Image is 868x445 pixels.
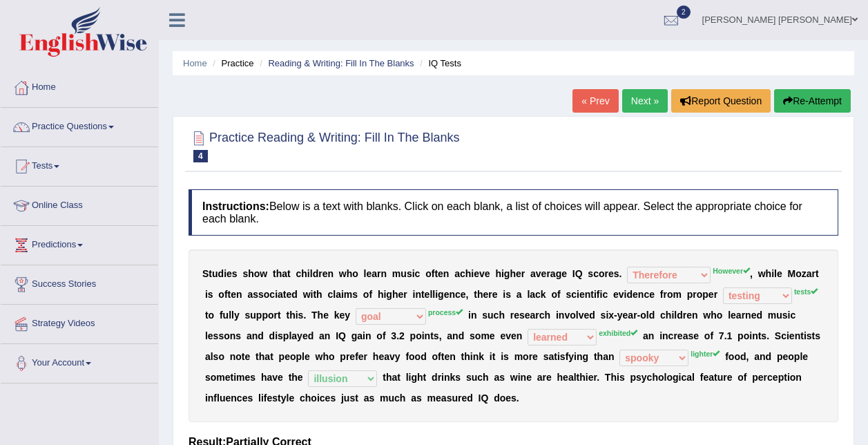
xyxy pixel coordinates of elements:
[318,310,324,321] b: h
[366,268,372,279] b: e
[226,268,232,279] b: e
[430,289,432,300] b: l
[588,268,593,279] b: s
[728,310,731,321] b: l
[671,89,771,113] button: Report Question
[742,310,745,321] b: r
[323,310,329,321] b: e
[622,89,668,113] a: Next »
[303,289,311,300] b: w
[766,268,772,279] b: h
[283,330,289,341] b: p
[383,289,386,300] b: i
[235,330,241,341] b: s
[666,310,672,321] b: h
[575,268,583,279] b: Q
[624,289,627,300] b: i
[287,289,292,300] b: e
[788,310,791,321] b: i
[584,310,589,321] b: e
[202,268,209,279] b: S
[428,308,463,316] sup: process
[579,310,584,321] b: v
[614,310,617,321] b: -
[644,289,649,300] b: c
[1,344,158,379] a: Your Account
[637,310,641,321] b: -
[296,310,298,321] b: i
[236,289,242,300] b: n
[412,289,415,300] b: i
[256,310,262,321] b: p
[465,268,472,279] b: h
[495,268,501,279] b: h
[224,268,226,279] b: i
[756,310,762,321] b: d
[619,289,624,300] b: v
[605,268,608,279] b: r
[713,267,750,275] sup: However
[758,268,766,279] b: w
[205,330,208,341] b: l
[1,147,158,182] a: Tests
[599,329,637,337] sup: exhibited
[471,268,474,279] b: i
[232,268,238,279] b: s
[501,268,504,279] b: i
[311,310,318,321] b: T
[546,268,550,279] b: r
[667,289,673,300] b: o
[308,330,314,341] b: d
[247,289,253,300] b: a
[319,330,325,341] b: a
[220,310,223,321] b: f
[774,268,777,279] b: l
[602,289,608,300] b: c
[352,268,358,279] b: o
[576,310,579,321] b: l
[674,310,677,321] b: l
[628,310,633,321] b: a
[768,310,776,321] b: m
[593,268,599,279] b: c
[425,289,430,300] b: e
[434,268,438,279] b: t
[407,268,412,279] b: s
[224,330,230,341] b: o
[230,330,236,341] b: n
[229,310,231,321] b: l
[782,310,788,321] b: s
[606,310,608,321] b: i
[258,289,264,300] b: s
[369,289,372,300] b: f
[488,310,494,321] b: u
[218,268,224,279] b: d
[460,268,465,279] b: c
[218,289,224,300] b: o
[492,289,498,300] b: e
[649,310,655,321] b: d
[572,268,575,279] b: I
[660,310,666,321] b: c
[776,310,782,321] b: u
[403,289,407,300] b: r
[717,310,723,321] b: o
[289,330,291,341] b: l
[258,330,264,341] b: d
[262,310,268,321] b: p
[535,310,539,321] b: r
[443,268,450,279] b: n
[550,268,556,279] b: a
[589,310,595,321] b: d
[242,268,248,279] b: s
[224,289,228,300] b: f
[677,6,691,19] span: 2
[510,268,516,279] b: h
[774,89,851,113] button: Re-Attempt
[570,310,576,321] b: o
[697,289,703,300] b: o
[499,310,505,321] b: h
[474,268,479,279] b: e
[183,58,207,68] a: Home
[209,268,212,279] b: t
